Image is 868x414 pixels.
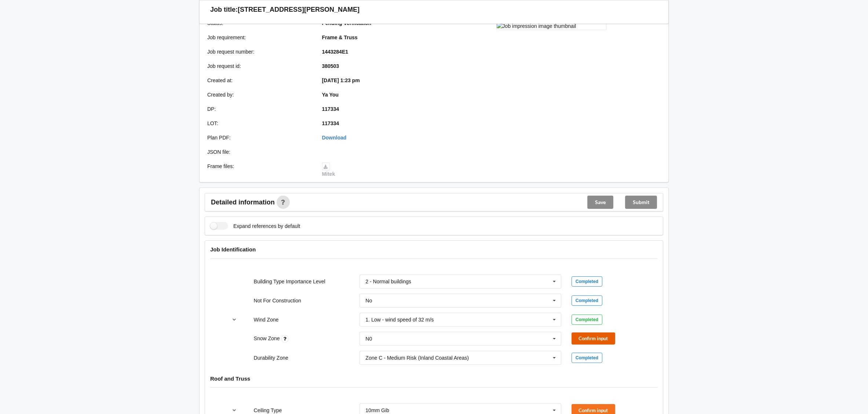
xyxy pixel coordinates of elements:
span: Detailed information [211,199,275,206]
div: Completed [572,295,602,306]
div: DP : [202,105,317,113]
b: 117334 [322,106,339,112]
div: Created at : [202,77,317,84]
label: Expand references by default [210,222,300,230]
img: Job impression image thumbnail [496,22,606,30]
b: Frame & Truss [322,34,358,40]
div: JSON file : [202,148,317,156]
div: Job request number : [202,48,317,55]
h3: Job title: [210,6,238,14]
div: Frame files : [202,163,317,178]
a: Mitek [322,163,335,177]
button: reference-toggle [227,313,242,326]
b: Pending Verification [322,20,372,26]
b: 117334 [322,120,339,126]
label: Snow Zone [254,335,281,341]
b: Ya You [322,92,339,98]
label: Durability Zone [254,355,288,361]
div: Completed [572,353,602,363]
div: 2 - Normal buildings [365,279,411,284]
label: Ceiling Type [254,407,282,413]
button: Confirm input [572,333,615,345]
div: 10mm Gib [365,408,389,413]
div: N0 [365,336,372,341]
label: Building Type Importance Level [254,279,325,284]
div: Completed [572,276,602,287]
div: Created by : [202,91,317,98]
div: LOT : [202,120,317,127]
label: Not For Construction [254,298,301,304]
label: Wind Zone [254,317,279,323]
b: 1443284E1 [322,49,349,55]
div: 1. Low - wind speed of 32 m/s [365,317,434,322]
a: Download [322,135,347,141]
h4: Job Identification [210,246,658,253]
div: Completed [572,315,602,325]
div: Job request id : [202,62,317,70]
div: Zone C - Medium Risk (Inland Coastal Areas) [365,355,469,360]
h3: [STREET_ADDRESS][PERSON_NAME] [238,6,360,14]
h4: Roof and Truss [210,375,658,382]
div: Job requirement : [202,34,317,41]
b: [DATE] 1:23 pm [322,77,360,83]
div: No [365,298,372,303]
b: 380503 [322,63,339,69]
div: Plan PDF : [202,134,317,141]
